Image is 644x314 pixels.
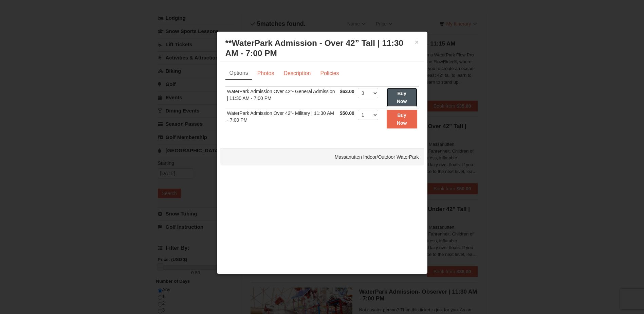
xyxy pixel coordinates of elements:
[415,39,419,46] button: ×
[225,108,338,130] td: WaterPark Admission Over 42"- Military | 11:30 AM - 7:00 PM
[340,89,354,94] span: $63.00
[316,67,343,80] a: Policies
[225,87,338,108] td: WaterPark Admission Over 42"- General Admission | 11:30 AM - 7:00 PM
[387,110,417,128] button: Buy Now
[225,38,419,58] h3: **WaterPark Admission - Over 42” Tall | 11:30 AM - 7:00 PM
[279,67,315,80] a: Description
[397,91,407,104] strong: Buy Now
[220,149,424,165] div: Massanutten Indoor/Outdoor WaterPark
[340,110,354,116] span: $50.00
[387,88,417,107] button: Buy Now
[253,67,279,80] a: Photos
[397,112,407,125] strong: Buy Now
[225,67,252,80] a: Options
